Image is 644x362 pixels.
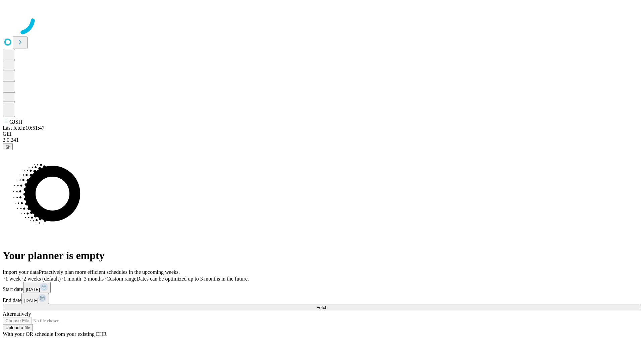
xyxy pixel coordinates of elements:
[5,144,10,149] span: @
[21,293,49,304] button: [DATE]
[137,276,249,282] span: Dates can be optimized up to 3 months in the future.
[3,125,45,131] span: Last fetch: 10:51:47
[23,282,51,293] button: [DATE]
[3,269,39,275] span: Import your data
[39,269,180,275] span: Proactively plan more efficient schedules in the upcoming weeks.
[26,287,40,292] span: [DATE]
[3,324,33,331] button: Upload a file
[84,276,104,282] span: 3 months
[3,282,641,293] div: Start date
[3,293,641,304] div: End date
[3,143,13,150] button: @
[106,276,136,282] span: Custom range
[5,276,21,282] span: 1 week
[9,119,22,125] span: GJSH
[3,304,641,311] button: Fetch
[23,276,61,282] span: 2 weeks (default)
[3,331,107,337] span: With your OR schedule from your existing EHR
[3,249,641,262] h1: Your planner is empty
[3,131,641,137] div: GEI
[63,276,81,282] span: 1 month
[3,311,31,317] span: Alternatively
[316,305,327,310] span: Fetch
[3,137,641,143] div: 2.0.241
[24,298,38,303] span: [DATE]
